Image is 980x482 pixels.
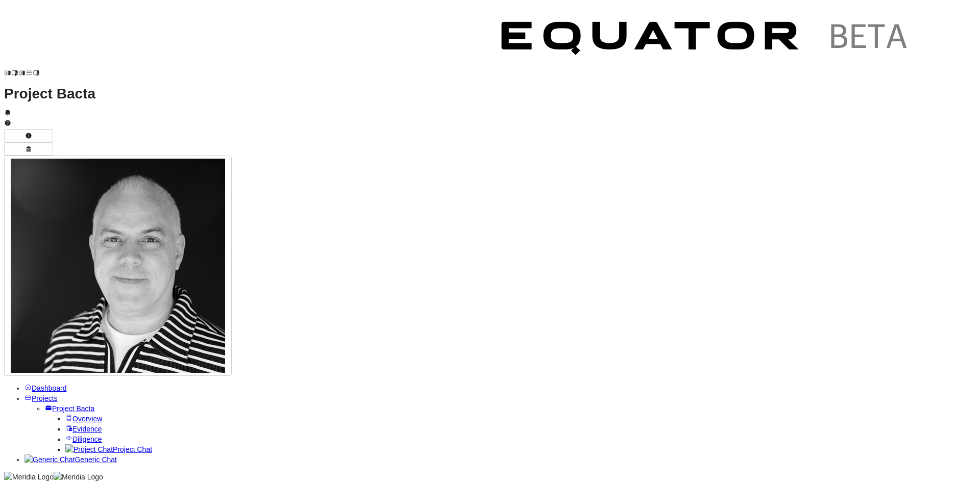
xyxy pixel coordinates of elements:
[75,455,116,464] span: Generic Chat
[65,415,102,423] a: Overview
[72,415,102,423] span: Overview
[72,435,102,443] span: Diligence
[4,89,976,99] h1: Project Bacta
[24,455,117,464] a: Generic ChatGeneric Chat
[32,384,67,392] span: Dashboard
[484,4,928,77] img: Customer Logo
[40,4,484,77] img: Customer Logo
[52,404,94,413] span: Project Bacta
[24,454,75,465] img: Generic Chat
[65,425,102,433] a: Evidence
[24,384,67,392] a: Dashboard
[65,445,152,453] a: Project ChatProject Chat
[65,444,113,454] img: Project Chat
[24,394,58,402] a: Projects
[65,435,102,443] a: Diligence
[45,404,94,413] a: Project Bacta
[11,159,225,373] img: Profile Icon
[113,445,152,453] span: Project Chat
[54,472,103,482] img: Meridia Logo
[72,425,102,433] span: Evidence
[32,394,58,402] span: Projects
[4,472,54,482] img: Meridia Logo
